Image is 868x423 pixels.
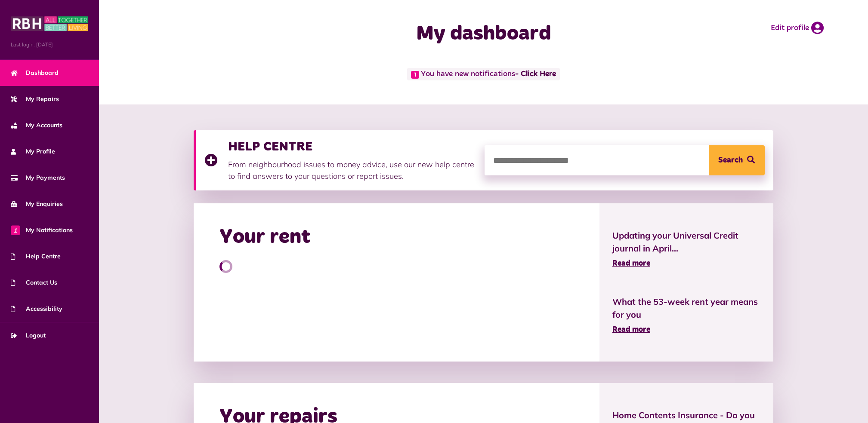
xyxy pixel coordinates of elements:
[11,147,55,156] span: My Profile
[11,121,62,130] span: My Accounts
[612,260,650,267] span: Read more
[219,225,310,250] h2: Your rent
[11,95,59,104] span: My Repairs
[11,225,20,235] span: 1
[11,278,57,287] span: Contact Us
[411,71,419,79] span: 1
[612,295,760,336] a: What the 53-week rent year means for you Read more
[771,21,824,34] a: Edit profile
[11,15,88,32] img: MyRBH
[407,68,560,80] span: You have new notifications
[612,295,760,321] span: What the 53-week rent year means for you
[612,229,760,270] a: Updating your Universal Credit journal in April... Read more
[718,145,743,175] span: Search
[612,326,650,334] span: Read more
[709,145,765,175] button: Search
[11,252,61,261] span: Help Centre
[515,70,556,78] a: - Click Here
[11,199,63,208] span: My Enquiries
[228,159,476,182] p: From neighbourhood issues to money advice, use our new help centre to find answers to your questi...
[11,41,88,49] span: Last login: [DATE]
[11,331,46,340] span: Logout
[11,173,65,182] span: My Payments
[612,229,760,255] span: Updating your Universal Credit journal in April...
[312,21,656,46] h1: My dashboard
[11,226,73,235] span: My Notifications
[228,139,476,154] h3: HELP CENTRE
[11,304,62,313] span: Accessibility
[11,68,59,77] span: Dashboard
